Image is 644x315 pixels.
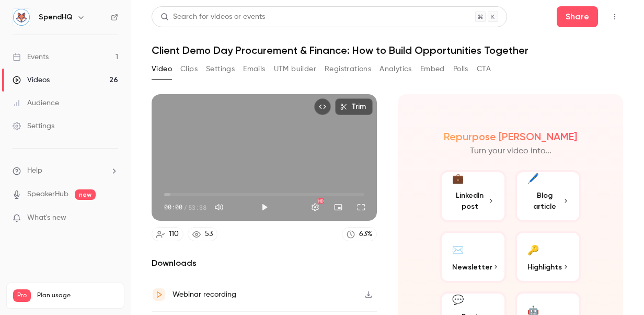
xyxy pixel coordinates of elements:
button: 🔑Highlights [515,231,582,283]
div: 💼 [452,172,464,186]
button: Settings [206,61,235,77]
h6: SpendHQ [39,12,73,22]
div: ✉️ [452,241,464,257]
div: HD [318,198,324,204]
button: Registrations [325,61,371,77]
span: Newsletter [452,262,492,273]
button: Emails [243,61,265,77]
span: Blog article [527,190,563,212]
span: Help [27,165,42,176]
p: Turn your video into... [470,145,551,157]
button: Embed video [314,98,331,115]
div: Videos [13,75,50,85]
span: What's new [27,212,66,223]
div: 63 % [359,229,372,240]
a: 110 [152,227,183,241]
div: 🔑 [527,241,539,257]
button: Video [152,61,172,77]
a: SpeakerHub [27,189,68,200]
h1: Client Demo Day Procurement & Finance: How to Build Opportunities Together [152,44,623,57]
button: Play [254,197,275,218]
span: Highlights [527,262,562,273]
button: CTA [477,61,491,77]
span: / [183,203,187,212]
div: 53 [205,229,213,240]
div: Audience [13,98,59,108]
div: Webinar recording [172,288,236,301]
h2: Downloads [152,257,377,269]
span: 00:00 [164,203,182,212]
div: Search for videos or events [160,12,265,22]
iframe: Noticeable Trigger [106,213,118,223]
span: Pro [13,289,31,302]
button: Analytics [379,61,412,77]
img: SpendHQ [13,9,30,26]
button: Settings [305,197,326,218]
button: Turn on miniplayer [328,197,349,218]
div: 🖊️ [527,172,539,186]
div: 00:00 [164,203,206,212]
button: 💼LinkedIn post [440,170,507,222]
div: Events [13,52,49,62]
button: UTM builder [274,61,316,77]
span: 53:38 [188,203,206,212]
button: Trim [335,98,373,115]
a: 63% [342,227,377,241]
button: Polls [453,61,468,77]
span: LinkedIn post [452,190,488,212]
button: Share [557,6,598,27]
div: 110 [169,229,179,240]
button: Full screen [351,197,372,218]
span: Plan usage [37,291,118,300]
li: help-dropdown-opener [13,165,118,176]
button: Mute [209,197,229,218]
a: 53 [188,227,217,241]
button: Clips [180,61,198,77]
button: Embed [420,61,445,77]
button: 🖊️Blog article [515,170,582,222]
button: ✉️Newsletter [440,231,507,283]
h2: Repurpose [PERSON_NAME] [444,130,577,143]
span: new [75,189,96,200]
div: Settings [13,121,54,131]
button: Top Bar Actions [606,8,623,25]
div: 💬 [452,293,464,307]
